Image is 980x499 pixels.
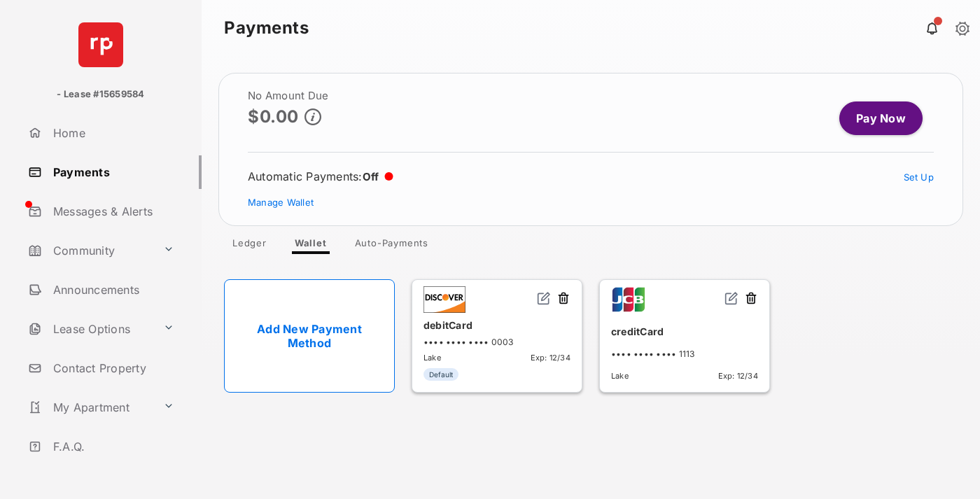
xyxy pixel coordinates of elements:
[537,291,551,305] img: svg+xml;base64,PHN2ZyB2aWV3Qm94PSIwIDAgMjQgMjQiIHdpZHRoPSIxNiIgaGVpZ2h0PSIxNiIgZmlsbD0ibm9uZSIgeG...
[363,170,379,183] span: Off
[344,237,440,254] a: Auto-Payments
[221,237,278,254] a: Ledger
[22,195,202,228] a: Messages & Alerts
[22,273,202,307] a: Announcements
[423,337,570,347] div: •••• •••• •••• 0003
[423,353,441,363] span: Lake
[248,107,299,126] p: $0.00
[78,22,123,67] img: svg+xml;base64,PHN2ZyB4bWxucz0iaHR0cDovL3d3dy53My5vcmcvMjAwMC9zdmciIHdpZHRoPSI2NCIgaGVpZ2h0PSI2NC...
[22,351,202,385] a: Contact Property
[22,391,157,424] a: My Apartment
[611,320,758,343] div: creditCard
[724,291,738,305] img: svg+xml;base64,PHN2ZyB2aWV3Qm94PSIwIDAgMjQgMjQiIHdpZHRoPSIxNiIgaGVpZ2h0PSIxNiIgZmlsbD0ibm9uZSIgeG...
[283,237,338,254] a: Wallet
[22,430,202,463] a: F.A.Q.
[718,371,758,381] span: Exp: 12/34
[248,90,328,101] h2: No Amount Due
[22,155,202,189] a: Payments
[611,349,758,359] div: •••• •••• •••• 1113
[224,279,395,393] a: Add New Payment Method
[22,312,157,346] a: Lease Options
[248,169,393,183] div: Automatic Payments :
[531,353,570,363] span: Exp: 12/34
[904,171,934,183] a: Set Up
[248,197,314,208] a: Manage Wallet
[611,371,629,381] span: Lake
[423,314,570,337] div: debitCard
[224,20,309,36] strong: Payments
[22,116,202,150] a: Home
[57,87,144,101] p: - Lease #15659584
[22,234,157,267] a: Community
